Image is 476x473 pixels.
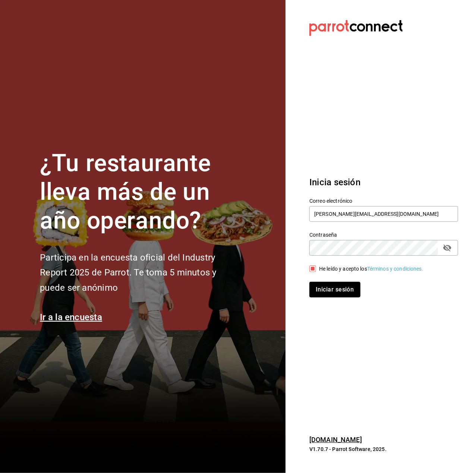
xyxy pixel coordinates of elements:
[309,282,360,297] button: Iniciar sesión
[309,233,458,238] label: Contraseña
[309,206,458,222] input: Ingresa tu correo electrónico
[40,149,241,235] h1: ¿Tu restaurante lleva más de un año operando?
[367,266,423,272] a: Términos y condiciones.
[319,265,423,273] div: He leído y acepto los
[309,445,458,453] p: V1.70.7 - Parrot Software, 2025.
[309,176,458,189] h3: Inicia sesión
[441,242,454,254] button: passwordField
[309,436,362,444] a: [DOMAIN_NAME]
[40,312,102,322] a: Ir a la encuesta
[40,250,241,296] h2: Participa en la encuesta oficial del Industry Report 2025 de Parrot. Te toma 5 minutos y puede se...
[309,199,458,204] label: Correo electrónico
